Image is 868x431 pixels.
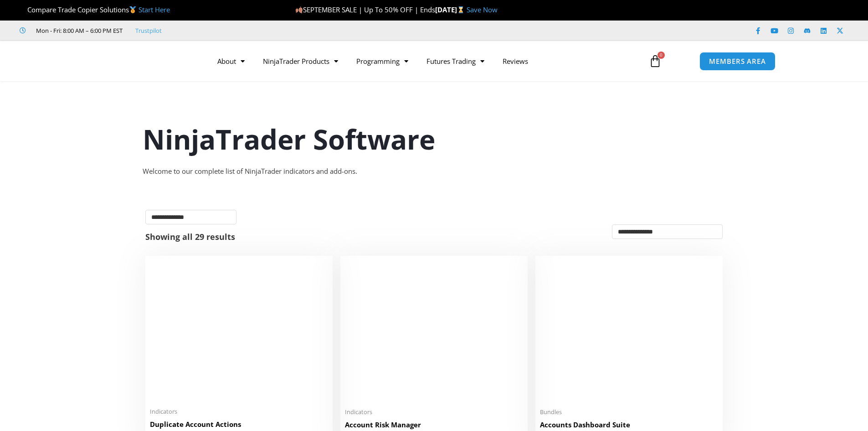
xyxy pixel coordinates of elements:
[20,6,27,13] img: 🏆
[145,233,235,241] p: Showing all 29 results
[208,51,638,72] nav: Menu
[139,5,170,14] a: Start Here
[143,120,726,158] h1: NinjaTrader Software
[150,260,328,402] img: Duplicate Account Actions
[612,224,723,239] select: Shop order
[254,51,347,72] a: NinjaTrader Products
[493,51,537,72] a: Reviews
[143,165,726,178] div: Welcome to our complete list of NinjaTrader indicators and add-ons.
[345,260,523,402] img: Account Risk Manager
[699,52,776,71] a: MEMBERS AREA
[635,48,675,74] a: 0
[345,408,523,416] span: Indicators
[540,420,718,430] h2: Accounts Dashboard Suite
[150,408,328,415] span: Indicators
[540,260,718,403] img: Accounts Dashboard Suite
[129,6,136,13] img: 🥇
[92,45,190,78] img: LogoAI | Affordable Indicators – NinjaTrader
[347,51,417,72] a: Programming
[540,408,718,416] span: Bundles
[208,51,254,72] a: About
[657,52,665,59] span: 0
[435,5,467,14] strong: [DATE]
[20,5,170,14] span: Compare Trade Copier Solutions
[34,25,123,36] span: Mon - Fri: 8:00 AM – 6:00 PM EST
[345,420,523,430] h2: Account Risk Manager
[135,25,162,36] a: Trustpilot
[150,420,328,429] h2: Duplicate Account Actions
[467,5,498,14] a: Save Now
[295,5,435,14] span: SEPTEMBER SALE | Up To 50% OFF | Ends
[296,6,303,13] img: 🍂
[457,6,464,13] img: ⌛
[709,58,766,65] span: MEMBERS AREA
[417,51,493,72] a: Futures Trading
